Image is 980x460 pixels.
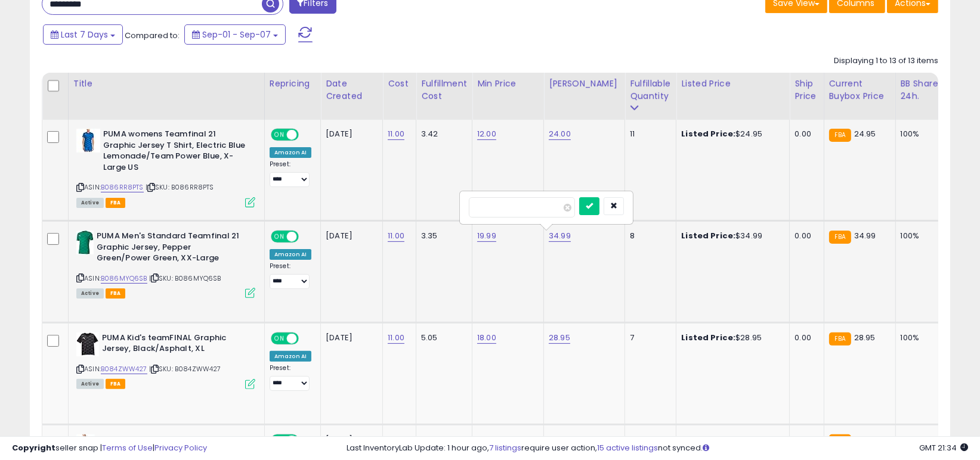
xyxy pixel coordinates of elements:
[901,77,944,102] div: BB Share 24h.
[630,231,667,241] div: 8
[76,231,255,297] div: ASIN:
[421,129,463,139] div: 3.42
[597,442,658,453] a: 15 active listings
[421,231,463,241] div: 3.35
[297,232,316,242] span: OFF
[829,332,851,346] small: FBA
[347,443,968,454] div: Last InventoryLab Update: 1 hour ago, require user action, not synced.
[388,230,404,242] a: 11.00
[106,288,126,299] span: FBA
[388,77,411,90] div: Cost
[829,231,851,244] small: FBA
[681,332,735,343] b: Listed Price:
[326,77,378,102] div: Date Created
[101,364,147,374] a: B084ZWW427
[125,30,180,41] span: Compared to:
[73,77,259,90] div: Title
[297,333,316,343] span: OFF
[681,77,784,90] div: Listed Price
[901,231,940,241] div: 100%
[146,182,214,192] span: | SKU: B086RR8PTS
[549,332,570,344] a: 28.95
[630,332,667,343] div: 7
[76,332,99,356] img: 41OxpD2qlJL._SL40_.jpg
[919,442,968,453] span: 2025-09-16 21:34 GMT
[297,130,316,140] span: OFF
[477,230,496,242] a: 19.99
[681,230,735,241] b: Listed Price:
[421,77,467,102] div: Fulfillment Cost
[270,249,311,260] div: Amazon AI
[76,332,255,388] div: ASIN:
[681,129,780,139] div: $24.95
[97,231,242,267] b: PUMA Men's Standard Teamfinal 21 Graphic Jersey, Pepper Green/Power Green, XX-Large
[854,128,876,139] span: 24.95
[184,24,286,45] button: Sep-01 - Sep-07
[76,198,104,208] span: All listings currently available for purchase on Amazon
[202,29,271,41] span: Sep-01 - Sep-07
[829,77,891,102] div: Current Buybox Price
[901,332,940,343] div: 100%
[388,128,404,140] a: 11.00
[101,273,147,284] a: B086MYQ6SB
[272,232,287,242] span: ON
[270,160,311,187] div: Preset:
[477,332,496,344] a: 18.00
[102,442,153,453] a: Terms of Use
[794,231,814,241] div: 0.00
[12,443,207,454] div: seller snap | |
[549,77,620,90] div: [PERSON_NAME]
[102,332,247,358] b: PUMA Kid's teamFINAL Graphic Jersey, Black/Asphalt, XL
[270,364,311,390] div: Preset:
[270,147,311,158] div: Amazon AI
[477,128,496,140] a: 12.00
[270,262,311,288] div: Preset:
[326,332,373,343] div: [DATE]
[76,129,255,206] div: ASIN:
[489,442,521,453] a: 7 listings
[901,129,940,139] div: 100%
[421,332,463,343] div: 5.05
[794,332,814,343] div: 0.00
[61,29,108,41] span: Last 7 Days
[681,332,780,343] div: $28.95
[272,333,287,343] span: ON
[149,364,221,374] span: | SKU: B084ZWW427
[103,129,248,176] b: PUMA womens Teamfinal 21 Graphic Jersey T Shirt, Electric Blue Lemonade/Team Power Blue, X-Large US
[834,55,938,67] div: Displaying 1 to 13 of 13 items
[76,129,100,153] img: 4185Y0k9pOL._SL40_.jpg
[854,332,876,343] span: 28.95
[106,198,126,208] span: FBA
[477,77,539,90] div: Min Price
[270,77,316,90] div: Repricing
[12,442,55,453] strong: Copyright
[270,351,311,362] div: Amazon AI
[76,379,104,389] span: All listings currently available for purchase on Amazon
[630,129,667,139] div: 11
[154,442,207,453] a: Privacy Policy
[388,332,404,344] a: 11.00
[630,77,671,102] div: Fulfillable Quantity
[43,24,123,45] button: Last 7 Days
[76,231,94,254] img: 317XzPyL3zL._SL40_.jpg
[106,379,126,389] span: FBA
[76,288,104,299] span: All listings currently available for purchase on Amazon
[272,130,287,140] span: ON
[149,273,221,283] span: | SKU: B086MYQ6SB
[101,182,144,192] a: B086RR8PTS
[326,129,373,139] div: [DATE]
[549,128,571,140] a: 24.00
[854,230,876,241] span: 34.99
[549,230,571,242] a: 34.99
[829,129,851,142] small: FBA
[794,77,818,102] div: Ship Price
[681,128,735,139] b: Listed Price:
[326,231,373,241] div: [DATE]
[794,129,814,139] div: 0.00
[681,231,780,241] div: $34.99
